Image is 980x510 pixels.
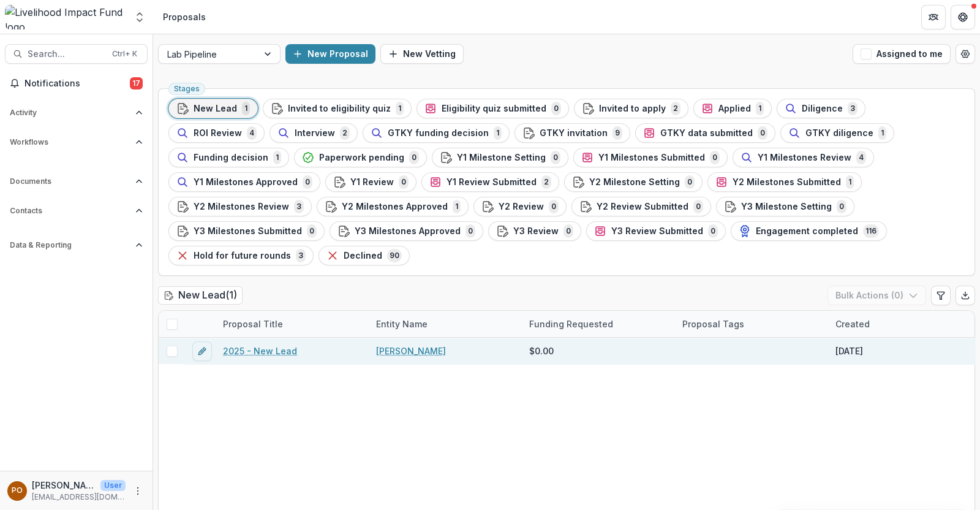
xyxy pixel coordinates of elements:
button: Y1 Milestone Setting0 [432,148,568,167]
button: GTKY diligence1 [780,123,894,143]
div: Funding Requested [522,318,620,330]
button: Y1 Milestones Submitted0 [573,148,728,167]
span: Y3 Milestones Approved [355,226,461,237]
button: Partners [921,5,946,29]
button: Engagement completed116 [731,221,887,241]
button: Y1 Milestones Approved0 [168,172,320,192]
span: Diligence [802,104,843,114]
span: Y1 Review [350,177,394,188]
span: 2 [541,175,551,189]
button: Open Activity [5,103,148,123]
span: 17 [130,77,143,89]
button: Open Contacts [5,201,148,221]
div: Entity Name [369,311,522,337]
button: Open Workflows [5,132,148,152]
span: 0 [710,151,720,164]
span: Y1 Milestones Review [758,153,851,163]
span: Documents [10,177,130,186]
button: Y1 Milestones Review4 [733,148,874,167]
span: GTKY invitation [540,128,608,139]
span: Y2 Milestones Approved [342,202,448,212]
div: Proposal Title [216,311,369,337]
span: 0 [466,224,475,238]
button: New Proposal [285,44,375,64]
span: $0.00 [529,344,554,357]
div: Proposal Title [216,318,290,330]
button: Search... [5,44,148,64]
button: GTKY funding decision1 [363,123,510,143]
span: Paperwork pending [319,153,404,163]
span: 0 [399,175,409,189]
button: GTKY invitation9 [514,123,630,143]
span: 1 [846,175,854,189]
p: [PERSON_NAME] [32,479,96,492]
span: GTKY data submitted [660,128,753,139]
button: Funding decision1 [168,148,289,167]
span: Y1 Milestones Submitted [598,153,705,163]
span: Interview [295,128,335,139]
button: Invited to apply2 [574,99,688,118]
span: 0 [551,151,560,164]
span: Y1 Milestone Setting [457,153,546,163]
span: Engagement completed [756,226,858,237]
button: Declined90 [318,246,410,265]
button: Open table manager [956,44,975,64]
button: Y1 Review Submitted2 [421,172,559,192]
span: Workflows [10,138,130,147]
button: More [130,484,145,498]
div: Proposals [163,10,206,23]
button: Applied1 [693,99,772,118]
span: 0 [685,175,695,189]
span: Y2 Milestone Setting [589,177,680,188]
button: Assigned to me [853,44,951,64]
div: Funding Requested [522,311,675,337]
span: 3 [848,102,858,115]
button: edit [192,341,212,361]
button: Get Help [951,5,975,29]
span: Y2 Review Submitted [597,202,688,212]
span: Y3 Review Submitted [611,226,703,237]
button: Y2 Milestones Approved1 [317,197,469,216]
div: [DATE] [835,344,863,357]
span: 2 [340,126,350,140]
button: Notifications17 [5,74,148,93]
button: Y2 Review Submitted0 [571,197,711,216]
div: Ctrl + K [110,47,140,61]
span: 0 [303,175,312,189]
button: Y3 Milestones Submitted0 [168,221,325,241]
button: Export table data [956,286,975,305]
span: New Lead [194,104,237,114]
span: 1 [453,200,461,213]
span: 1 [878,126,886,140]
span: 0 [693,200,703,213]
button: Y2 Milestones Submitted1 [707,172,862,192]
a: [PERSON_NAME] [376,344,446,357]
div: Proposal Tags [675,318,752,330]
span: 0 [563,224,573,238]
button: Open Data & Reporting [5,235,148,255]
button: ROI Review4 [168,123,265,143]
span: Eligibility quiz submitted [442,104,546,114]
span: GTKY diligence [805,128,873,139]
span: Notifications [24,78,130,89]
span: Activity [10,108,130,117]
button: GTKY data submitted0 [635,123,775,143]
span: Y2 Review [499,202,544,212]
button: Y3 Milestones Approved0 [330,221,483,241]
button: Open Documents [5,172,148,191]
span: ROI Review [194,128,242,139]
button: Eligibility quiz submitted0 [417,99,569,118]
div: Peige Omondi [12,487,23,495]
span: 116 [863,224,879,238]
button: New Lead1 [168,99,258,118]
span: 0 [409,151,419,164]
span: Y3 Milestones Submitted [194,226,302,237]
button: Edit table settings [931,286,951,305]
span: Y3 Review [513,226,559,237]
button: Y2 Milestone Setting0 [564,172,703,192]
button: Interview2 [269,123,358,143]
button: Y2 Review0 [473,197,567,216]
